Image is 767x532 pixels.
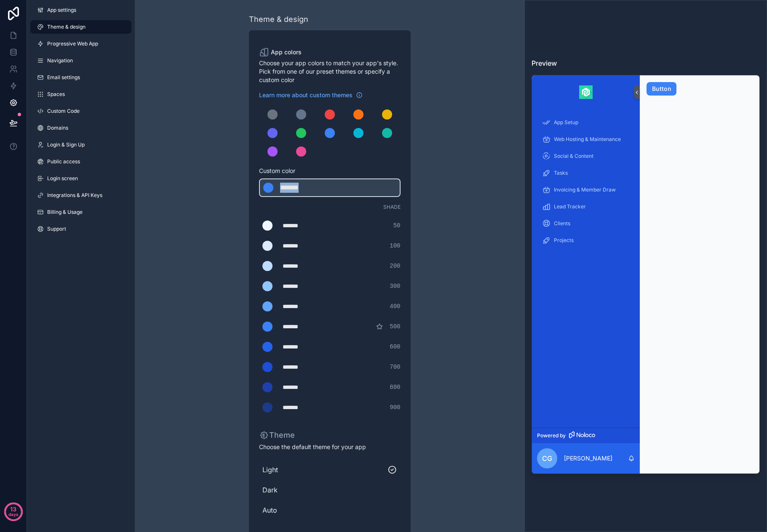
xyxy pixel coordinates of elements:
[30,121,131,135] a: Domains
[47,40,98,47] span: Progressive Web App
[30,189,131,202] a: Integrations & API Keys
[47,7,76,13] span: App settings
[537,199,635,214] a: Lead Tracker
[47,209,83,215] span: Billing & Usage
[271,48,302,56] span: App colors
[537,132,635,147] a: Web Hosting & Maintenance
[30,20,131,34] a: Theme & design
[554,186,616,193] span: Invoicing & Member Draw
[390,363,400,371] span: 700
[259,443,401,451] span: Choose the default theme for your app
[542,453,552,463] span: CG
[390,302,400,311] span: 400
[390,322,400,331] span: 500
[390,242,400,250] span: 100
[390,403,400,412] span: 900
[47,74,80,81] span: Email settings
[30,88,131,101] a: Spaces
[647,82,676,96] button: Button
[47,91,65,98] span: Spaces
[537,149,635,164] a: Social & Content
[532,428,640,443] a: Powered by
[259,429,295,441] p: Theme
[47,175,78,182] span: Login screen
[554,220,570,227] span: Clients
[579,85,593,99] img: App logo
[30,54,131,67] a: Navigation
[532,58,760,68] h3: Preview
[262,505,397,515] span: Auto
[30,37,131,51] a: Progressive Web App
[47,24,86,30] span: Theme & design
[390,282,400,290] span: 300
[47,108,80,114] span: Custom Code
[537,216,635,231] a: Clients
[537,115,635,130] a: App Setup
[393,221,401,230] span: 50
[564,454,612,463] p: [PERSON_NAME]
[30,104,131,118] a: Custom Code
[30,138,131,152] a: Login & Sign Up
[30,155,131,168] a: Public access
[390,262,400,270] span: 200
[30,172,131,185] a: Login screen
[259,91,353,99] span: Learn more about custom themes
[390,343,400,351] span: 600
[537,165,635,181] a: Tasks
[47,192,102,199] span: Integrations & API Keys
[47,125,68,131] span: Domains
[47,226,66,232] span: Support
[390,383,400,391] span: 800
[259,91,363,99] a: Learn more about custom themes
[554,237,574,244] span: Projects
[537,233,635,248] a: Projects
[262,485,397,495] span: Dark
[30,222,131,236] a: Support
[30,205,131,219] a: Billing & Usage
[537,182,635,197] a: Invoicing & Member Draw
[554,203,586,210] span: Lead Tracker
[8,508,19,520] p: days
[47,57,73,64] span: Navigation
[47,158,80,165] span: Public access
[554,119,578,126] span: App Setup
[30,3,131,17] a: App settings
[554,170,568,176] span: Tasks
[554,153,593,160] span: Social & Content
[554,136,621,143] span: Web Hosting & Maintenance
[249,13,308,25] div: Theme & design
[47,141,85,148] span: Login & Sign Up
[259,167,394,175] span: Custom color
[532,109,640,428] div: scrollable content
[30,71,131,84] a: Email settings
[383,204,401,210] span: Shade
[259,59,401,84] span: Choose your app colors to match your app's style. Pick from one of our preset themes or specify a...
[537,432,566,439] span: Powered by
[10,505,16,513] p: 13
[262,465,388,475] span: Light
